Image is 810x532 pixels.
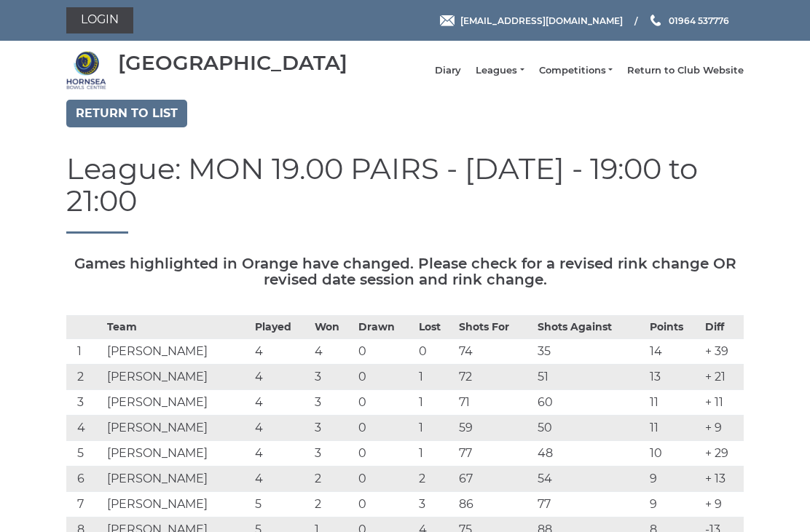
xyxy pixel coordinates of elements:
[455,365,534,390] td: 72
[103,416,251,441] td: [PERSON_NAME]
[648,14,729,28] a: Phone us 01964 537776
[311,339,355,365] td: 4
[103,365,251,390] td: [PERSON_NAME]
[440,15,455,26] img: Email
[415,492,455,517] td: 3
[103,339,251,365] td: [PERSON_NAME]
[534,467,646,492] td: 54
[646,441,702,467] td: 10
[415,467,455,492] td: 2
[66,255,744,287] h5: Games highlighted in Orange have changed. Please check for a revised rink change OR revised date ...
[455,467,534,492] td: 67
[66,339,103,365] td: 1
[701,416,744,441] td: + 9
[251,416,311,441] td: 4
[251,492,311,517] td: 5
[311,492,355,517] td: 2
[66,7,133,33] a: Login
[355,467,414,492] td: 0
[251,390,311,416] td: 4
[646,467,702,492] td: 9
[646,416,702,441] td: 11
[251,365,311,390] td: 4
[415,416,455,441] td: 1
[701,339,744,365] td: + 39
[455,492,534,517] td: 86
[534,316,646,339] th: Shots Against
[701,492,744,517] td: + 9
[66,492,103,517] td: 7
[355,365,414,390] td: 0
[311,390,355,416] td: 3
[646,339,702,365] td: 14
[66,50,106,90] img: Hornsea Bowls Centre
[355,441,414,467] td: 0
[66,467,103,492] td: 6
[66,365,103,390] td: 2
[534,390,646,416] td: 60
[311,441,355,467] td: 3
[103,492,251,517] td: [PERSON_NAME]
[669,15,729,25] span: 01964 537776
[539,64,613,77] a: Competitions
[455,339,534,365] td: 74
[66,100,187,127] a: Return to list
[701,441,744,467] td: + 29
[646,390,702,416] td: 11
[103,390,251,416] td: [PERSON_NAME]
[415,316,455,339] th: Lost
[650,15,661,26] img: Phone us
[415,339,455,365] td: 0
[455,316,534,339] th: Shots For
[646,316,702,339] th: Points
[251,339,311,365] td: 4
[701,390,744,416] td: + 11
[251,316,311,339] th: Played
[701,467,744,492] td: + 13
[355,390,414,416] td: 0
[460,15,623,25] span: [EMAIL_ADDRESS][DOMAIN_NAME]
[534,339,646,365] td: 35
[66,153,744,234] h1: League: MON 19.00 PAIRS - [DATE] - 19:00 to 21:00
[440,14,623,28] a: Email [EMAIL_ADDRESS][DOMAIN_NAME]
[355,316,414,339] th: Drawn
[355,416,414,441] td: 0
[701,316,744,339] th: Diff
[534,441,646,467] td: 48
[435,64,461,77] a: Diary
[311,365,355,390] td: 3
[66,390,103,416] td: 3
[311,467,355,492] td: 2
[476,64,524,77] a: Leagues
[701,365,744,390] td: + 21
[415,441,455,467] td: 1
[627,64,744,77] a: Return to Club Website
[103,441,251,467] td: [PERSON_NAME]
[355,339,414,365] td: 0
[534,416,646,441] td: 50
[455,416,534,441] td: 59
[455,441,534,467] td: 77
[66,441,103,467] td: 5
[118,52,347,74] div: [GEOGRAPHIC_DATA]
[415,365,455,390] td: 1
[415,390,455,416] td: 1
[355,492,414,517] td: 0
[311,416,355,441] td: 3
[311,316,355,339] th: Won
[534,365,646,390] td: 51
[646,492,702,517] td: 9
[251,467,311,492] td: 4
[455,390,534,416] td: 71
[534,492,646,517] td: 77
[103,467,251,492] td: [PERSON_NAME]
[251,441,311,467] td: 4
[66,416,103,441] td: 4
[646,365,702,390] td: 13
[103,316,251,339] th: Team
